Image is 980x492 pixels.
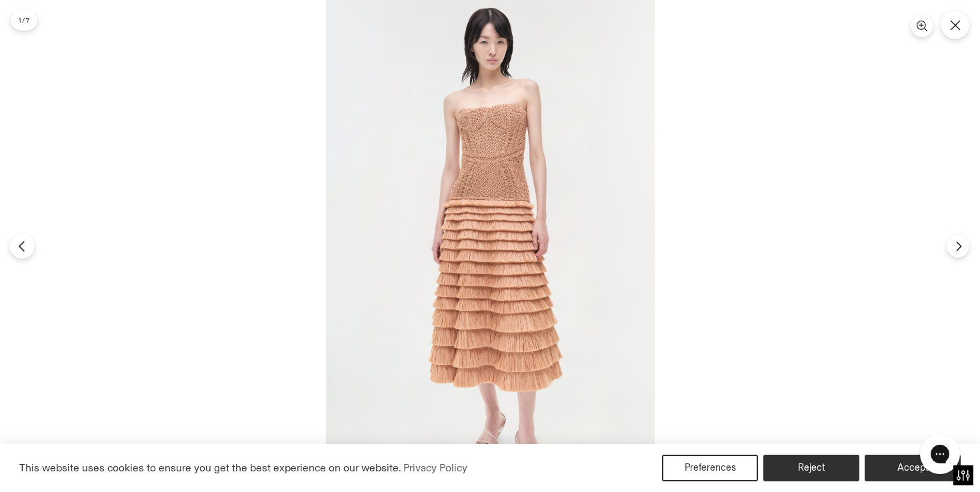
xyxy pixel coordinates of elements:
[865,455,961,481] button: Accept
[401,458,469,478] a: Privacy Policy (opens in a new tab)
[913,429,967,479] iframe: Gorgias live chat messenger
[947,235,969,258] button: Next
[941,11,969,39] button: Close
[911,15,933,37] button: Zoom
[763,455,859,481] button: Reject
[662,455,758,481] button: Preferences
[19,461,401,474] span: This website uses cookies to ensure you get the best experience on our website.
[9,234,34,258] button: Previous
